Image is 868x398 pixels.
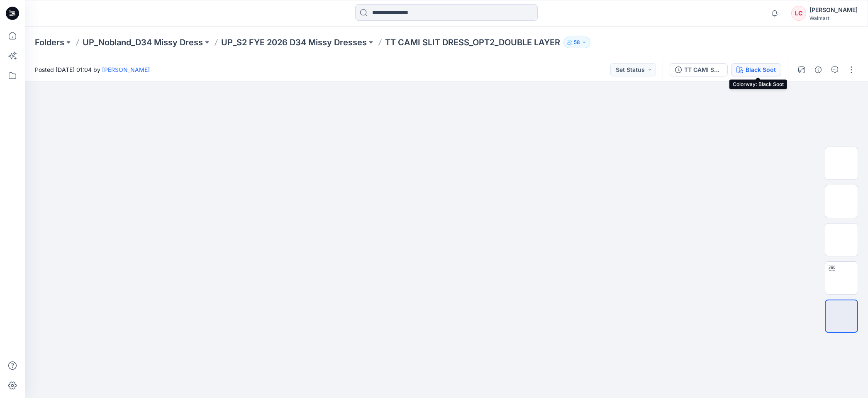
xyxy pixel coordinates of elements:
[731,63,781,76] button: Black Soot
[574,38,580,47] p: 58
[385,37,560,48] p: TT CAMI SLIT DRESS_OPT2_DOUBLE LAYER
[684,65,722,74] div: TT CAMI SLIT DRESS_ADM FULL_OPT2
[791,6,806,21] div: LC
[670,63,728,76] button: TT CAMI SLIT DRESS_ADM FULL_OPT2
[812,63,825,76] button: Details
[809,15,858,21] div: Walmart
[102,66,150,73] a: [PERSON_NAME]
[35,37,64,48] a: Folders
[35,65,150,74] span: Posted [DATE] 01:04 by
[563,37,590,48] button: 58
[746,65,776,74] div: Black Soot
[221,37,367,48] a: UP_S2 FYE 2026 D34 Missy Dresses
[83,37,203,48] a: UP_Nobland_D34 Missy Dress
[809,5,858,15] div: [PERSON_NAME]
